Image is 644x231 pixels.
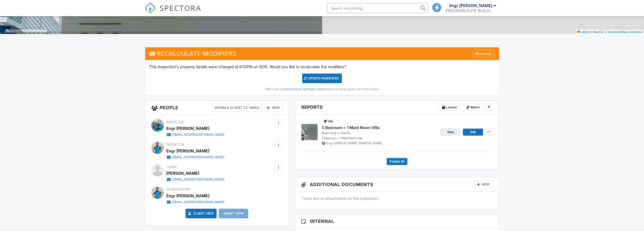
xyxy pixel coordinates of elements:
[166,200,224,205] a: [EMAIL_ADDRESS][DOMAIN_NAME]
[302,74,342,83] div: UPDATE Modifiers
[295,177,499,192] h3: Additional Documents
[445,8,496,13] div: PRECISION ELITE BUILDING INSPECTION SERVICES L.L.C
[160,3,201,13] span: SPECTORA
[449,3,492,8] div: Engr [PERSON_NAME]
[172,200,224,204] div: [EMAIL_ADDRESS][DOMAIN_NAME]
[187,211,214,216] a: Client View
[145,3,156,14] img: The Best Home Inspection Software - Spectora
[166,132,224,137] a: [EMAIL_ADDRESS][DOMAIN_NAME]
[145,101,289,115] h3: People
[145,7,201,17] a: SPECTORA
[264,104,283,112] div: New
[301,196,493,201] p: There are no attachments to this inspection.
[172,155,224,159] div: [EMAIL_ADDRESS][DOMAIN_NAME]
[474,180,493,188] div: New
[166,192,209,200] div: Engr [PERSON_NAME]
[166,165,177,169] span: Client
[212,104,262,112] div: Disable Client CC Email
[145,47,499,60] h3: Recalculate Modifiers
[172,177,224,182] div: [EMAIL_ADDRESS][DOMAIN_NAME]
[327,3,428,13] input: Search everything...
[166,143,184,146] span: Inspector
[285,87,314,91] a: Automation settings
[577,30,588,33] a: Leaflet
[473,50,494,58] div: Dismiss
[166,187,190,191] span: Scheduled By
[149,87,495,91] div: (We'll use your to determine if an email goes out to the client.)
[172,133,224,137] div: [EMAIL_ADDRESS][DOMAIN_NAME]
[605,30,643,33] a: © OpenStreetMap contributors
[589,30,590,33] span: |
[295,215,499,228] h3: Internal
[166,169,199,177] div: [PERSON_NAME]
[591,30,604,33] a: © MapTiler
[166,125,209,132] div: Engr [PERSON_NAME]
[166,120,184,124] span: Inspector
[166,177,224,182] a: [EMAIL_ADDRESS][DOMAIN_NAME]
[166,155,224,160] a: [EMAIL_ADDRESS][DOMAIN_NAME]
[145,60,499,95] div: This inspection's property details were changed at 9:13PM on 9/25. Would you like to recalculate ...
[166,147,209,155] div: Engr [PERSON_NAME]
